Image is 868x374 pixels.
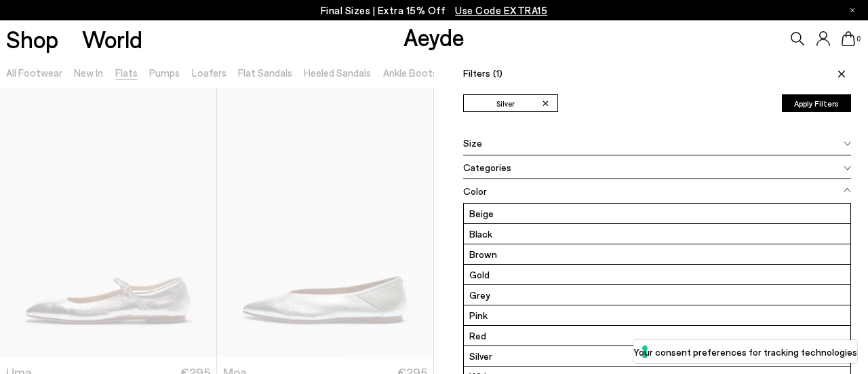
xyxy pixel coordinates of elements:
label: Silver [464,346,850,366]
span: 0 [855,35,862,43]
span: ✕ [542,96,549,111]
a: Shop [6,27,58,51]
p: Final Sizes | Extra 15% Off [321,2,548,19]
span: Filters [463,67,502,79]
label: Red [464,326,850,345]
label: Your consent preferences for tracking technologies [633,345,857,359]
button: Apply Filters [782,94,851,112]
button: Your consent preferences for tracking technologies [633,340,857,363]
label: Grey [464,285,850,305]
label: Gold [464,265,850,284]
span: (1) [493,67,502,79]
span: Navigate to /collections/ss25-final-sizes [455,4,547,16]
label: Pink [464,305,850,325]
span: Silver [496,98,515,110]
span: Categories [463,160,511,174]
a: Aeyde [403,22,465,51]
label: Black [464,224,850,244]
label: Brown [464,244,850,264]
span: Color [463,184,487,198]
a: 0 [842,31,855,46]
span: Size [463,136,482,150]
a: World [82,27,142,51]
label: Beige [464,204,850,223]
